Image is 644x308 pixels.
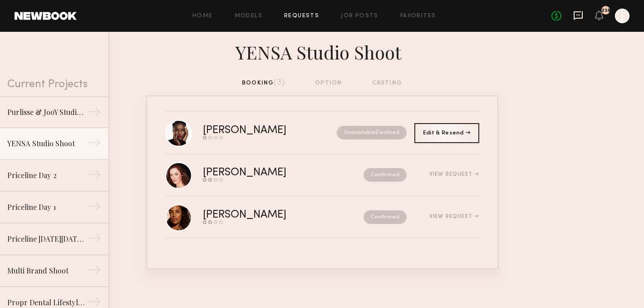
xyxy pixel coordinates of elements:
[203,168,325,178] div: [PERSON_NAME]
[7,138,86,149] div: YENSA Studio Shoot
[86,104,101,123] div: →
[7,170,86,181] div: Priceline Day 2
[429,214,479,219] div: View Request
[7,107,86,118] div: Purlisse & JooY Studio Shoot
[235,13,262,19] a: Models
[337,126,407,139] nb-request-status: Unavailable Declined
[7,202,86,213] div: Priceline Day 1
[86,167,101,185] div: →
[165,112,479,154] a: [PERSON_NAME]UnavailableDeclined
[86,135,101,154] div: →
[429,172,479,177] div: View Request
[364,168,407,182] nb-request-status: Confirmed
[400,13,436,19] a: Favorites
[165,196,479,238] a: [PERSON_NAME]ConfirmedView Request
[7,297,86,308] div: Propr Dental Lifestyle Shoot
[86,199,101,217] div: →
[192,13,213,19] a: Home
[7,265,86,276] div: Multi Brand Shoot
[601,8,610,13] div: 238
[284,13,319,19] a: Requests
[615,9,629,23] a: J
[341,13,379,19] a: Job Posts
[86,263,101,281] div: →
[165,154,479,196] a: [PERSON_NAME]ConfirmedView Request
[203,125,312,136] div: [PERSON_NAME]
[7,233,86,244] div: Priceline [DATE][DATE] Social Content
[203,210,325,220] div: [PERSON_NAME]
[423,130,470,136] span: Edit & Resend
[364,210,407,224] nb-request-status: Confirmed
[86,231,101,249] div: →
[146,39,498,64] div: YENSA Studio Shoot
